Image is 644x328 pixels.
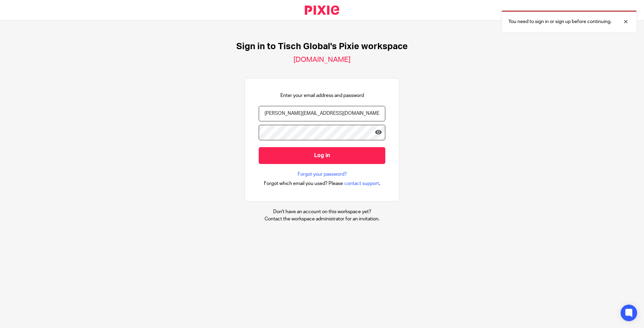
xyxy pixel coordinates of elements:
[508,18,611,25] p: You need to sign in or sign up before continuing.
[265,208,379,215] p: Don't have an account on this workspace yet?
[298,171,347,178] a: Forgot your password?
[264,179,380,187] div: .
[264,180,343,187] span: Forgot which email you used? Please
[280,92,364,99] p: Enter your email address and password
[293,55,351,64] h2: [DOMAIN_NAME]
[344,180,379,187] span: contact support
[259,106,385,121] input: name@example.com
[265,216,379,222] p: Contact the workspace administrator for an invitation.
[236,41,408,52] h1: Sign in to Tisch Global's Pixie workspace
[259,147,385,164] input: Log in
